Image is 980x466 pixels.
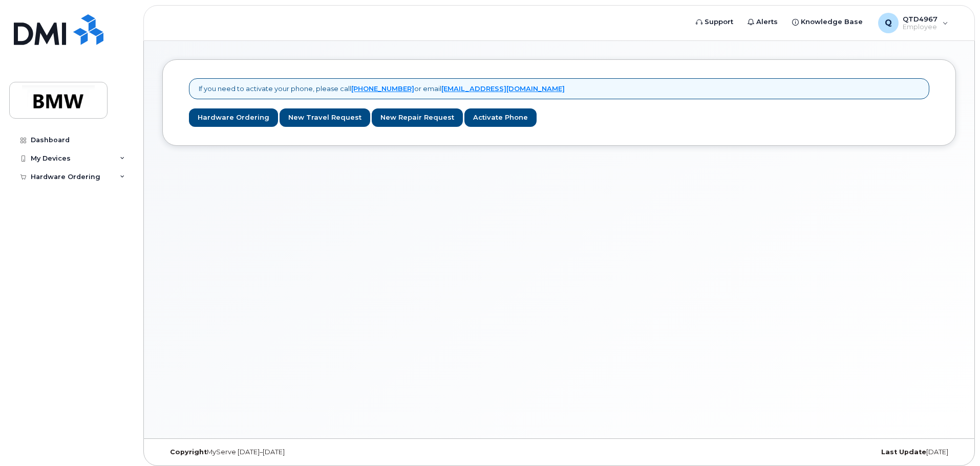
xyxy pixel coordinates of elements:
strong: Last Update [881,448,926,456]
a: New Repair Request [372,108,463,127]
a: New Travel Request [280,108,370,127]
a: [EMAIL_ADDRESS][DOMAIN_NAME] [441,84,565,93]
a: Hardware Ordering [189,108,278,127]
a: [PHONE_NUMBER] [351,84,414,93]
div: [DATE] [691,448,956,456]
strong: Copyright [170,448,207,456]
p: If you need to activate your phone, please call or email [199,84,565,94]
a: Activate Phone [464,108,537,127]
div: MyServe [DATE]–[DATE] [162,448,427,456]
